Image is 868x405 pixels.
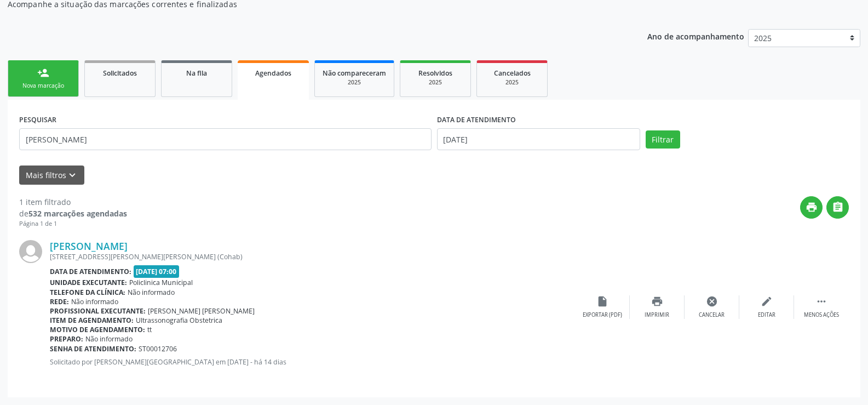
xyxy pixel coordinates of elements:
[50,325,145,334] b: Motivo de agendamento:
[645,311,669,319] div: Imprimir
[494,69,531,78] span: Cancelados
[800,196,823,219] button: print
[50,344,136,353] b: Senha de atendimento:
[148,306,255,316] span: [PERSON_NAME] [PERSON_NAME]
[147,325,152,334] span: tt
[50,278,127,287] b: Unidade executante:
[418,69,452,78] span: Resolvidos
[323,78,386,87] div: 2025
[651,295,663,307] i: print
[323,69,386,78] span: Não compareceram
[647,29,744,43] p: Ano de acompanhamento
[806,201,818,213] i: print
[50,334,83,344] b: Preparo:
[408,78,463,87] div: 2025
[139,344,177,353] span: ST00012706
[19,196,127,208] div: 1 item filtrado
[50,357,575,367] p: Solicitado por [PERSON_NAME][GEOGRAPHIC_DATA] em [DATE] - há 14 dias
[16,82,71,90] div: Nova marcação
[128,288,175,297] span: Não informado
[583,311,622,319] div: Exportar (PDF)
[815,295,827,307] i: 
[19,128,432,150] input: Nome, CNS
[28,208,127,219] strong: 532 marcações agendadas
[596,295,608,307] i: insert_drive_file
[37,67,49,79] div: person_add
[19,111,56,128] label: PESQUISAR
[826,196,849,219] button: 
[186,69,207,78] span: Na fila
[85,334,133,344] span: Não informado
[19,166,84,185] button: Mais filtroskeyboard_arrow_down
[255,69,291,78] span: Agendados
[646,130,680,149] button: Filtrar
[761,295,773,307] i: edit
[19,240,42,263] img: img
[50,267,131,276] b: Data de atendimento:
[136,316,222,325] span: Ultrassonografia Obstetrica
[50,297,69,306] b: Rede:
[706,295,718,307] i: cancel
[50,240,128,252] a: [PERSON_NAME]
[50,306,146,316] b: Profissional executante:
[485,78,539,87] div: 2025
[19,219,127,229] div: Página 1 de 1
[758,311,775,319] div: Editar
[832,201,844,213] i: 
[50,288,125,297] b: Telefone da clínica:
[129,278,193,287] span: Policlinica Municipal
[437,111,516,128] label: DATA DE ATENDIMENTO
[699,311,725,319] div: Cancelar
[50,252,575,261] div: [STREET_ADDRESS][PERSON_NAME][PERSON_NAME] (Cohab)
[50,316,134,325] b: Item de agendamento:
[804,311,839,319] div: Menos ações
[437,128,640,150] input: Selecione um intervalo
[103,69,137,78] span: Solicitados
[134,265,180,278] span: [DATE] 07:00
[71,297,118,306] span: Não informado
[19,208,127,219] div: de
[66,169,78,181] i: keyboard_arrow_down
